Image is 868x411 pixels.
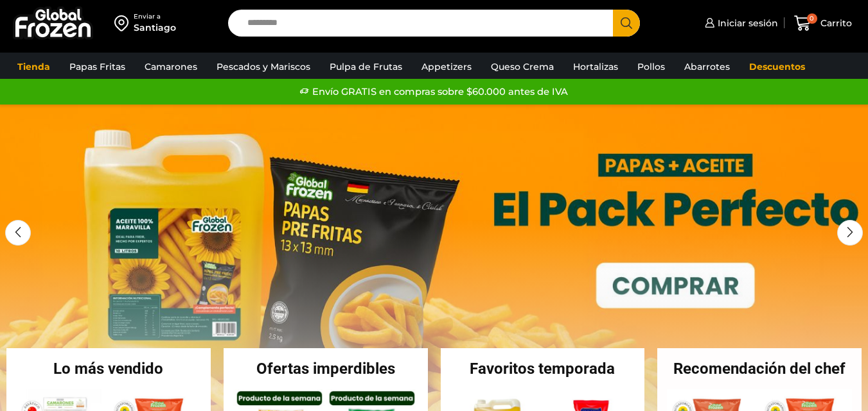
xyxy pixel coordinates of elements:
[134,12,176,21] div: Enviar a
[210,55,317,79] a: Pescados y Mariscos
[138,55,204,79] a: Camarones
[678,55,736,79] a: Abarrotes
[743,55,811,79] a: Descuentos
[6,361,211,376] h2: Lo más vendido
[5,220,31,246] div: Previous slide
[702,10,778,36] a: Iniciar sesión
[613,10,640,37] button: Search button
[441,361,645,376] h2: Favoritos temporada
[837,220,863,246] div: Next slide
[807,13,817,24] span: 0
[631,55,671,79] a: Pollos
[323,55,409,79] a: Pulpa de Frutas
[657,361,862,376] h2: Recomendación del chef
[224,361,428,376] h2: Ofertas imperdibles
[791,8,855,38] a: 0 Carrito
[415,55,478,79] a: Appetizers
[484,55,560,79] a: Queso Crema
[714,17,778,29] span: Iniciar sesión
[63,55,132,79] a: Papas Fritas
[817,17,852,29] span: Carrito
[134,21,176,34] div: Santiago
[567,55,624,79] a: Hortalizas
[11,55,57,79] a: Tienda
[114,12,134,34] img: address-field-icon.svg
